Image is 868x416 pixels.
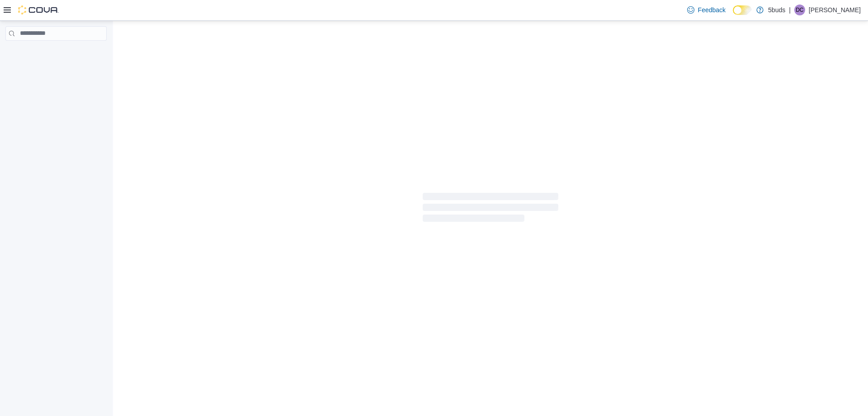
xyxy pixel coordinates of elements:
[684,1,729,19] a: Feedback
[794,5,805,15] div: Devon Culver
[789,5,791,15] p: |
[18,5,59,14] img: Cova
[733,15,733,15] span: Dark Mode
[5,43,107,64] nav: Complex example
[809,5,861,15] p: [PERSON_NAME]
[796,5,803,15] span: DC
[733,5,752,15] input: Dark Mode
[698,5,726,14] span: Feedback
[768,5,785,15] p: 5buds
[423,195,558,224] span: Loading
